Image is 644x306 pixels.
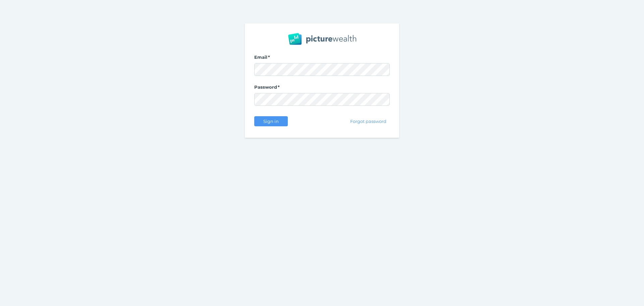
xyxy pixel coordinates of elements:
span: Sign in [260,119,281,124]
button: Sign in [254,116,288,126]
span: Forgot password [347,119,389,124]
label: Email [254,54,390,63]
img: PW [288,33,356,45]
label: Password [254,84,390,93]
button: Forgot password [347,116,390,126]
